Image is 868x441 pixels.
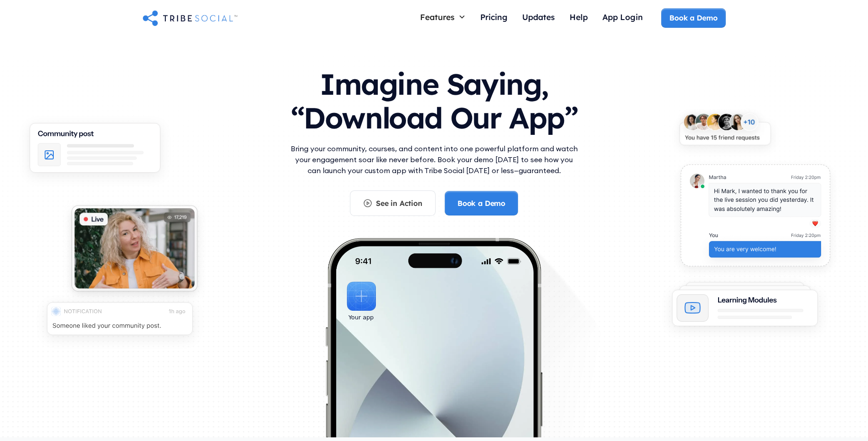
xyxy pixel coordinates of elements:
a: Updates [515,8,562,28]
div: Features [420,12,455,22]
img: An illustration of Community Feed [17,114,173,188]
img: An illustration of Live video [61,197,208,305]
img: An illustration of push notification [35,293,205,350]
div: Features [413,8,473,26]
h1: Imagine Saying, “Download Our App” [288,58,580,139]
a: Book a Demo [661,8,725,27]
div: Your app [349,313,374,323]
a: Book a Demo [445,191,518,215]
div: Pricing [480,12,508,22]
a: home [143,9,237,27]
a: See in Action [350,190,436,216]
img: An illustration of New friends requests [668,105,781,159]
div: App Login [602,12,643,22]
a: Help [562,8,595,28]
div: Help [570,12,588,22]
img: An illustration of chat [668,156,842,282]
a: Pricing [473,8,515,28]
a: App Login [595,8,650,28]
div: See in Action [376,198,422,208]
img: An illustration of Learning Modules [660,275,830,342]
div: Updates [522,12,555,22]
p: Bring your community, courses, and content into one powerful platform and watch your engagement s... [288,143,580,176]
